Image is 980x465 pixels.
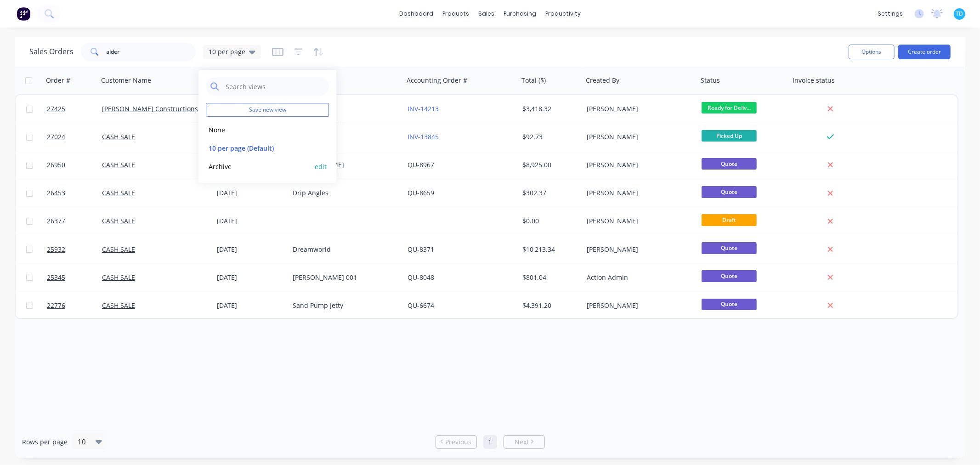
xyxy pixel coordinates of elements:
span: Quote [702,158,757,170]
div: [PERSON_NAME] [293,160,395,170]
a: 27425 [47,95,102,123]
span: Quote [702,270,757,282]
a: QU-8659 [408,188,434,197]
div: Customer Name [101,76,151,85]
button: None [206,125,311,135]
span: Quote [702,299,757,310]
div: purchasing [499,7,541,21]
span: 25345 [47,273,65,282]
span: Quote [702,186,757,198]
h1: Sales Orders [29,47,74,56]
a: Next page [504,437,544,447]
a: 26377 [47,207,102,235]
div: [PERSON_NAME] [587,104,689,113]
div: [PERSON_NAME] [587,160,689,170]
div: $801.04 [522,273,577,282]
div: [PERSON_NAME] [587,188,689,198]
a: INV-14213 [408,104,439,113]
a: QU-8371 [408,245,434,254]
div: $10,213.34 [522,245,577,254]
div: $3,418.32 [522,104,577,113]
div: [DATE] [217,273,285,282]
button: 10 per page (Default) [206,143,311,153]
span: Previous [445,437,471,447]
ul: Pagination [432,435,549,449]
span: 22776 [47,301,65,310]
div: Action Admin [587,273,689,282]
div: [DATE] [217,301,285,310]
div: sales [474,7,499,21]
span: 27425 [47,104,65,113]
div: productivity [541,7,585,21]
div: [PERSON_NAME] [587,132,689,142]
div: Invoice status [793,76,835,85]
span: 26377 [47,216,65,226]
div: [DATE] [217,188,285,198]
button: Create order [898,45,951,59]
div: $4,391.20 [522,301,577,310]
span: Rows per page [22,437,68,447]
a: INV-13845 [408,132,439,141]
span: 26453 [47,188,65,198]
a: QU-8048 [408,273,434,282]
button: edit [315,162,327,171]
div: Status [701,76,720,85]
span: Ready for Deliv... [702,102,757,113]
input: Verified by Zero Phishing [107,43,196,61]
span: 25932 [47,245,65,254]
a: [PERSON_NAME] Constructions [102,104,198,113]
div: [DATE] [217,245,285,254]
span: Picked Up [702,130,757,142]
img: Factory [17,7,30,21]
div: Sand Pump Jetty [293,301,395,310]
a: 25932 [47,236,102,263]
button: Options [849,45,895,59]
a: Page 1 is your current page [483,435,497,449]
a: CASH SALE [102,273,135,282]
span: TD [956,10,963,18]
div: 22Adler-0359 [293,104,395,113]
div: $92.73 [522,132,577,142]
a: 26453 [47,179,102,207]
div: $0.00 [522,216,577,226]
a: CASH SALE [102,132,135,141]
a: 25345 [47,264,102,291]
div: [DATE] [217,216,285,226]
span: 26950 [47,160,65,170]
a: dashboard [395,7,438,21]
div: Drip Angles [293,188,395,198]
a: 27024 [47,123,102,151]
div: [PERSON_NAME] [587,301,689,310]
div: [PERSON_NAME] [587,245,689,254]
div: Dreamworld [293,245,395,254]
div: products [438,7,474,21]
div: $302.37 [522,188,577,198]
span: Quote [702,242,757,254]
div: Created By [586,76,619,85]
div: settings [873,7,907,21]
a: QU-8967 [408,160,434,169]
a: CASH SALE [102,188,135,197]
span: 27024 [47,132,65,142]
a: CASH SALE [102,160,135,169]
span: 10 per page [209,47,245,57]
button: Archive [206,161,311,172]
a: CASH SALE [102,245,135,254]
div: $8,925.00 [522,160,577,170]
button: Save new view [206,103,329,117]
a: QU-6674 [408,301,434,310]
span: Next [515,437,529,447]
a: CASH SALE [102,301,135,310]
a: CASH SALE [102,216,135,225]
a: Previous page [436,437,476,447]
div: Total ($) [521,76,546,85]
a: 22776 [47,292,102,319]
div: [PERSON_NAME] 001 [293,273,395,282]
div: P3590007 [293,132,395,142]
span: Draft [702,214,757,226]
a: 26950 [47,151,102,179]
div: Order # [46,76,70,85]
div: Accounting Order # [407,76,467,85]
div: [PERSON_NAME] [587,216,689,226]
input: Search views [225,77,324,96]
